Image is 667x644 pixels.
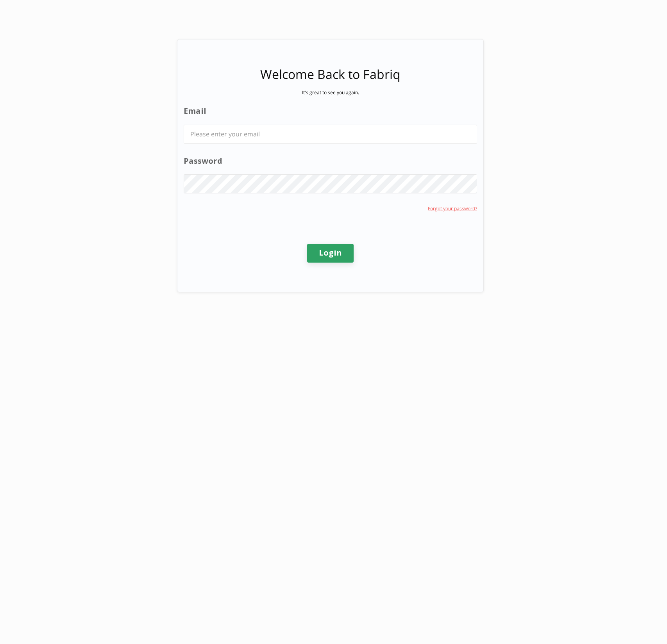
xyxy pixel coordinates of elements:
button: Login [307,244,354,263]
p: It's great to see you again. [302,89,359,96]
input: Please enter your email [184,125,477,143]
label: Email [184,106,477,117]
div: Forgot your password? [428,205,477,212]
h2: Welcome Back to Fabriq [260,65,401,83]
label: Password [184,156,477,167]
